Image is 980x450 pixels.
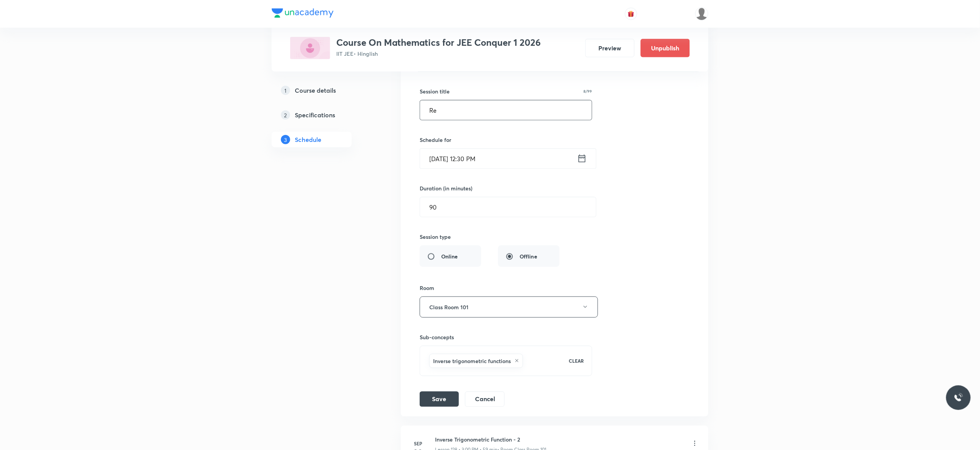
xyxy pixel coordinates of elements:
[420,297,598,318] button: Class Room 101
[420,333,592,341] h6: Sub-concepts
[641,39,690,57] button: Unpublish
[272,8,334,20] a: Company Logo
[272,8,334,18] img: Company Logo
[584,89,592,93] p: 8/99
[295,110,335,120] h5: Specifications
[628,10,635,17] img: avatar
[420,87,450,95] h6: Session title
[420,184,472,192] h6: Duration (in minutes)
[954,393,963,402] img: ttu
[336,50,541,58] p: IIT JEE • Hinglish
[435,435,546,443] h6: Inverse Trigonometric Function - 2
[465,392,505,407] button: Cancel
[420,392,459,407] button: Save
[410,440,426,447] h6: Sep
[695,7,708,20] img: Anuruddha Kumar
[281,86,290,95] p: 1
[585,39,635,57] button: Preview
[420,136,592,144] h6: Schedule for
[272,107,376,123] a: 2Specifications
[281,110,290,120] p: 2
[281,135,290,144] p: 3
[420,233,451,241] h6: Session type
[420,284,434,292] h6: Room
[295,135,321,144] h5: Schedule
[290,37,330,59] img: 04F7236C-AFBF-45C8-ABDC-28C89B1A2C42_plus.png
[272,83,376,98] a: 1Course details
[295,86,336,95] h5: Course details
[433,357,511,365] h6: Inverse trigonometric functions
[569,357,584,364] p: CLEAR
[420,100,592,120] input: A great title is short, clear and descriptive
[625,8,637,20] button: avatar
[420,197,596,217] input: 90
[336,37,541,48] h3: Course On Mathematics for JEE Conquer 1 2026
